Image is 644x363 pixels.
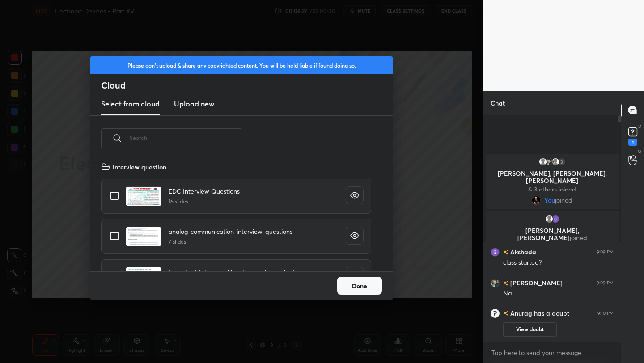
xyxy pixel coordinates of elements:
[638,123,641,130] p: D
[169,186,240,196] h4: EDC Interview Questions
[113,162,166,172] h4: interview question
[503,289,614,298] div: Na
[538,157,547,166] img: default.png
[597,280,614,285] div: 9:09 PM
[570,233,587,242] span: joined
[545,215,554,224] img: default.png
[101,98,160,109] h3: Select from cloud
[532,196,541,205] img: ae2dc78aa7324196b3024b1bd2b41d2d.jpg
[551,215,560,224] img: 2b3f56321d26467a8d52133b3d98ec9c.46431555_3
[503,281,508,286] img: no-rating-badge.077c3623.svg
[169,227,292,236] h4: analog-communication-interview-questions
[503,309,508,317] img: no-rating-badge.077c3623.svg
[508,278,563,287] h6: [PERSON_NAME]
[555,197,572,204] span: joined
[126,186,161,206] img: 1705242713DFH7RZ.pdf
[532,309,569,317] span: has a doubt
[503,250,508,255] img: no-rating-badge.077c3623.svg
[491,247,500,256] img: 2b3f56321d26467a8d52133b3d98ec9c.46431555_3
[126,227,161,246] img: 1705242738DCSHQD.pdf
[90,56,393,74] div: Please don't upload & share any copyrighted content. You will be held liable if found doing so.
[169,267,295,276] h4: Important Interview Question_watermarked
[638,148,641,155] p: G
[337,277,382,295] button: Done
[483,152,621,342] div: grid
[169,238,292,246] h5: 7 slides
[491,186,613,193] p: & 3 others joined
[126,267,161,287] img: 1705242752PTJLP1.pdf
[545,157,554,166] img: b22b47c75c6642deb9aeec18cb508ca8.jpg
[639,98,641,105] p: T
[508,309,532,317] h6: Anurag
[628,139,637,146] div: 1
[597,249,614,254] div: 9:09 PM
[503,258,614,267] div: class started?
[101,80,393,91] h2: Cloud
[557,157,566,166] div: 3
[508,247,536,257] h6: Akshada
[544,197,555,204] span: You
[491,278,500,287] img: b22b47c75c6642deb9aeec18cb508ca8.jpg
[90,159,382,271] div: grid
[483,91,512,115] p: Chat
[503,322,557,337] button: View doubt
[551,157,560,166] img: default.png
[130,119,242,157] input: Search
[174,98,214,109] h3: Upload new
[597,311,614,316] div: 9:10 PM
[169,198,240,206] h5: 16 slides
[491,170,613,184] p: [PERSON_NAME], [PERSON_NAME], [PERSON_NAME]
[491,227,613,241] p: [PERSON_NAME], [PERSON_NAME]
